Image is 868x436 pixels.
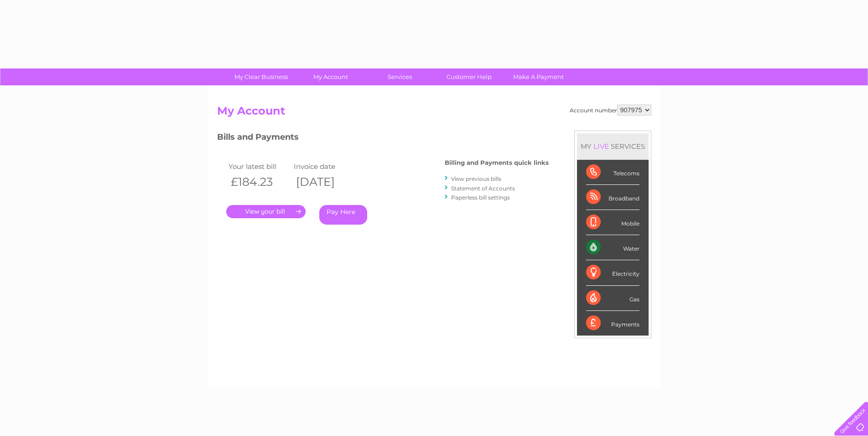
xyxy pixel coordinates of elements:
a: . [226,205,306,218]
a: View previous bills [451,175,501,182]
div: Account number [570,105,651,116]
a: Pay Here [319,205,367,225]
a: My Account [293,68,368,85]
h3: Bills and Payments [217,131,549,147]
div: Mobile [586,210,639,235]
div: Broadband [586,185,639,210]
div: MY SERVICES [577,133,649,159]
td: Your latest bill [226,160,292,173]
div: LIVE [592,142,611,151]
td: Invoice date [291,160,357,173]
h2: My Account [217,105,651,122]
a: Customer Help [431,68,507,85]
div: Payments [586,311,639,336]
div: Telecoms [586,160,639,185]
a: My Clear Business [223,68,299,85]
th: [DATE] [291,173,357,191]
h4: Billing and Payments quick links [445,159,549,166]
a: Services [362,68,437,85]
th: £184.23 [226,173,292,191]
a: Make A Payment [501,68,576,85]
a: Statement of Accounts [451,185,515,192]
a: Paperless bill settings [451,194,510,201]
div: Electricity [586,260,639,285]
div: Gas [586,286,639,311]
div: Water [586,235,639,260]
